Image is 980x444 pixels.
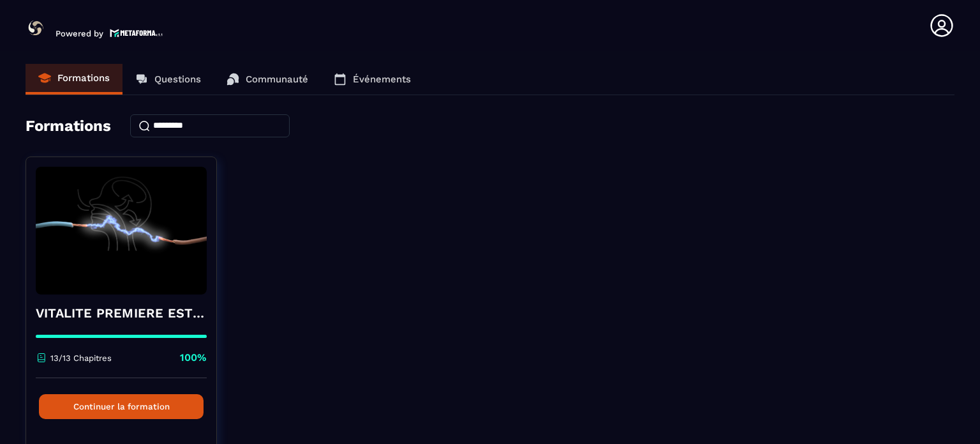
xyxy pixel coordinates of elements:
[36,304,207,322] h4: VITALITE PREMIERE ESTRELLA
[26,64,122,95] a: Formations
[57,72,110,84] p: Formations
[36,167,207,295] img: formation-background
[26,18,46,38] img: logo-branding
[110,27,163,38] img: logo
[56,29,103,38] p: Powered by
[39,394,204,419] button: Continuer la formation
[180,351,207,365] p: 100%
[246,73,308,85] p: Communauté
[26,117,111,135] h4: Formations
[353,73,411,85] p: Événements
[122,64,214,95] a: Questions
[50,353,112,363] p: 13/13 Chapitres
[154,73,201,85] p: Questions
[321,64,424,95] a: Événements
[214,64,321,95] a: Communauté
